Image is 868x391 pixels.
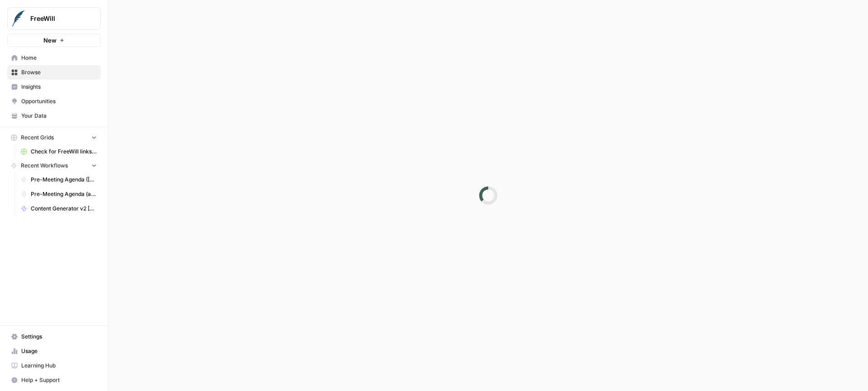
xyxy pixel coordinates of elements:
a: Pre-Meeting Agenda ([PERSON_NAME]'s Tests [17,172,101,187]
span: FreeWill [30,14,85,23]
a: Insights [7,80,101,94]
span: Pre-Meeting Agenda ([PERSON_NAME]'s Tests [31,176,97,184]
span: Learning Hub [21,362,97,370]
button: Workspace: FreeWill [7,7,101,30]
span: Your Data [21,112,97,120]
a: Learning Hub [7,358,101,373]
a: Browse [7,65,101,80]
button: Recent Grids [7,131,101,144]
span: Opportunities [21,97,97,105]
span: Insights [21,83,97,91]
span: Recent Workflows [21,162,68,170]
a: Content Generator v2 [LIVE] [17,201,101,216]
a: Check for FreeWill links on partner's external website [17,144,101,159]
span: Pre-Meeting Agenda (add gift data + testing new agenda format) (Will's Test) [31,190,97,198]
a: Opportunities [7,94,101,109]
button: New [7,33,101,47]
a: Pre-Meeting Agenda (add gift data + testing new agenda format) (Will's Test) [17,187,101,201]
span: Check for FreeWill links on partner's external website [31,148,97,156]
span: Recent Grids [21,134,54,142]
button: Help + Support [7,373,101,387]
a: Settings [7,329,101,344]
span: Usage [21,347,97,355]
span: Browse [21,68,97,76]
a: Your Data [7,109,101,123]
span: Home [21,54,97,62]
button: Recent Workflows [7,159,101,172]
a: Usage [7,344,101,358]
span: Content Generator v2 [LIVE] [31,205,97,213]
span: New [43,36,57,45]
span: Settings [21,333,97,341]
a: Home [7,51,101,65]
img: FreeWill Logo [10,10,27,27]
span: Help + Support [21,376,97,384]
